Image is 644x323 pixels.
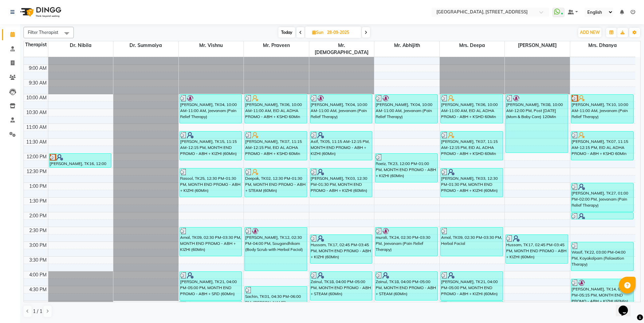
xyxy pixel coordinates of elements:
[571,95,633,123] div: [PERSON_NAME], TK10, 10:00 AM-11:00 AM, Jeevanam (Pain Relief Therapy)
[245,95,307,123] div: [PERSON_NAME], TK06, 10:00 AM-11:00 AM, EID AL ADHA PROMO - ABH + KSHD 60Min
[25,153,48,160] div: 12:00 PM
[25,124,48,131] div: 11:00 AM
[325,28,359,38] input: 2025-09-28
[570,41,635,50] span: Mrs. Dhanya
[441,168,503,197] div: [PERSON_NAME], TK03, 12:30 PM-01:30 PM, MONTH END PROMO - ABH + KIZHI (60Min)
[374,41,439,50] span: Mr. Abhijith
[25,168,48,175] div: 12:30 PM
[17,3,63,21] img: logo
[571,183,633,212] div: [PERSON_NAME], TK27, 01:00 PM-02:00 PM, Jeevanam (Pain Relief Therapy)
[571,279,633,308] div: [PERSON_NAME], TK14, 04:15 PM-05:15 PM, MONTH END PROMO - ABH + KIZHI (60Min)
[375,95,437,123] div: [PERSON_NAME], TK04, 10:00 AM-11:00 AM, Jeevanam (Pain Relief Therapy)
[245,227,307,271] div: [PERSON_NAME], TK12, 02:30 PM-04:00 PM, Sougandhikam (Body Scrub with Herbal Facial)
[506,95,568,153] div: [PERSON_NAME], TK08, 10:00 AM-12:00 PM, Post [DATE] (Mom & Baby Care) 120Min
[506,235,568,263] div: Hussam, TK17, 02:45 PM-03:45 PM, MONTH END PROMO - ABH + KIZHI (60Min)
[375,272,437,300] div: Zainul, TK18, 04:00 PM-05:00 PM, MONTH END PROMO - ABH + STEAM (60Min)
[571,213,633,219] div: [PERSON_NAME], TK26, 02:00 PM-02:15 PM, [GEOGRAPHIC_DATA]
[25,94,48,101] div: 10:00 AM
[440,41,505,50] span: Mrs. Deepa
[578,28,601,37] button: ADD NEW
[244,41,309,50] span: Mr. Praveen
[278,27,295,38] span: Today
[180,168,242,197] div: Rasool, TK25, 12:30 PM-01:30 PM, MONTH END PROMO - ABH + KIZHI (60Min)
[310,131,372,160] div: Asif, TK05, 11:15 AM-12:15 PM, MONTH END PROMO - ABH + KIZHI (60Min)
[28,286,48,293] div: 4:30 PM
[113,41,178,50] span: Dr. Summaiya
[505,41,570,50] span: [PERSON_NAME]
[28,65,48,72] div: 9:00 AM
[311,30,325,35] span: Sun
[245,131,307,160] div: [PERSON_NAME], TK07, 11:15 AM-12:15 PM, EID AL ADHA PROMO - ABH + KSHD 60Min
[48,41,113,50] span: Dr. Nibila
[571,242,633,271] div: Wasif, TK22, 03:00 PM-04:00 PM, Kayakalpam (Relaxation Therapy)
[310,272,372,300] div: Zainul, TK18, 04:00 PM-05:00 PM, MONTH END PROMO - ABH + STEAM (60Min)
[28,301,48,308] div: 5:00 PM
[441,131,503,160] div: [PERSON_NAME], TK07, 11:15 AM-12:15 PM, EID AL ADHA PROMO - ABH + KSHD 60Min
[441,272,503,300] div: [PERSON_NAME], TK21, 04:00 PM-05:00 PM, MONTH END PROMO - ABH + KIZHI (60Min)
[25,109,48,116] div: 10:30 AM
[180,131,242,160] div: [PERSON_NAME], TK15, 11:15 AM-12:15 PM, MONTH END PROMO - ABH + KIZHI (60Min)
[28,79,48,87] div: 9:30 AM
[33,308,42,315] span: 1 / 1
[28,271,48,278] div: 4:00 PM
[28,257,48,264] div: 3:30 PM
[310,168,372,197] div: [PERSON_NAME], TK03, 12:30 PM-01:30 PM, MONTH END PROMO - ABH + KIZHI (60Min)
[309,41,374,57] span: Mr. [DEMOGRAPHIC_DATA]
[49,154,111,167] div: [PERSON_NAME], TK16, 12:00 PM-12:30 PM, Consultation
[180,95,242,123] div: [PERSON_NAME], TK04, 10:00 AM-11:00 AM, Jeevanam (Pain Relief Therapy)
[375,227,437,256] div: murali, TK24, 02:30 PM-03:30 PM, Jeevanam (Pain Relief Therapy)
[28,242,48,249] div: 3:00 PM
[28,30,58,35] span: Filter Therapist
[180,272,242,300] div: [PERSON_NAME], TK21, 04:00 PM-05:00 PM, MONTH END PROMO - ABH + SRD (60Min)
[310,235,372,263] div: Hussam, TK17, 02:45 PM-03:45 PM, MONTH END PROMO - ABH + KIZHI (60Min)
[245,168,307,197] div: Deepak, TK02, 12:30 PM-01:30 PM, MONTH END PROMO - ABH + STEAM (60Min)
[28,183,48,190] div: 1:00 PM
[375,154,437,182] div: Raeiz, TK23, 12:00 PM-01:00 PM, MONTH END PROMO - ABH + KIZHI (60Min)
[28,198,48,205] div: 1:30 PM
[580,30,600,35] span: ADD NEW
[24,41,48,48] div: Therapist
[28,227,48,234] div: 2:30 PM
[310,95,372,123] div: [PERSON_NAME], TK04, 10:00 AM-11:00 AM, Jeevanam (Pain Relief Therapy)
[616,296,637,316] iframe: chat widget
[441,227,503,256] div: Amal, TK09, 02:30 PM-03:30 PM, Herbal Facial
[571,131,633,160] div: [PERSON_NAME], TK07, 11:15 AM-12:15 PM, EID AL ADHA PROMO - ABH + KSHD 60Min
[28,212,48,219] div: 2:00 PM
[25,139,48,146] div: 11:30 AM
[180,227,242,256] div: Amal, TK09, 02:30 PM-03:30 PM, MONTH END PROMO - ABH + KIZHI (60Min)
[179,41,244,50] span: Mr. Vishnu
[441,95,503,123] div: [PERSON_NAME], TK06, 10:00 AM-11:00 AM, EID AL ADHA PROMO - ABH + KSHD 60Min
